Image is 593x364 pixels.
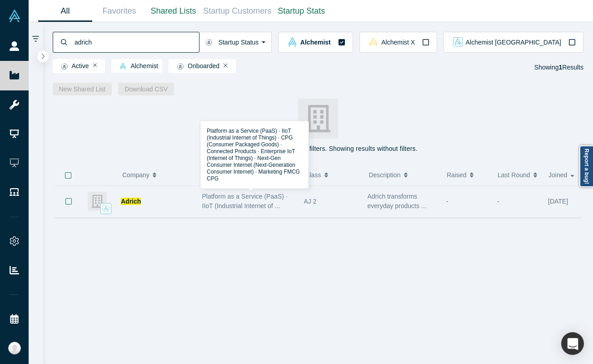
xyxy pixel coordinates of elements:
input: Search by company name, class, customer, one-liner or category [74,31,199,53]
span: Adrich transforms everyday products ... [368,193,427,209]
span: Categories [203,171,234,179]
span: Joined [548,165,567,184]
span: Company [122,165,149,184]
span: Alchemist X [381,39,415,45]
button: Remove Filter [224,62,228,69]
img: company [298,99,338,139]
a: All [38,0,92,22]
img: Startup status [177,63,184,70]
img: Startup status [61,63,68,70]
span: - [497,198,499,205]
a: Shared Lists [146,0,200,22]
button: Company [122,165,189,184]
span: [DATE] [548,198,568,205]
button: Download CSV [118,83,174,95]
span: Onboarded [173,63,219,70]
div: AJ 2 [304,186,358,217]
button: Bookmark [55,185,83,217]
a: Startup Customers [200,0,274,22]
button: Last Round [498,165,539,184]
img: alchemist_aj Vault Logo [453,37,463,47]
button: alchemist Vault LogoAlchemist [278,32,353,53]
a: Favorites [92,0,146,22]
a: Report a bug! [579,145,593,187]
span: Alchemist [GEOGRAPHIC_DATA] [466,39,561,45]
img: Startup status [205,39,212,46]
a: Adrich [121,198,141,205]
span: - [446,198,448,205]
span: Description [369,165,400,184]
img: alchemist Vault Logo [288,37,297,47]
span: Showing Results [534,64,583,71]
img: alchemist_aj Vault Logo [103,205,109,212]
button: Remove Filter [93,62,97,69]
button: Raised [447,165,488,184]
button: Description [369,165,437,184]
span: Platform as a Service (PaaS) · IIoT (Industrial Internet of ... [202,193,288,209]
span: Class [305,165,321,184]
img: Adrich's Logo [88,192,107,211]
span: Raised [447,165,467,184]
img: alchemistx Vault Logo [369,37,378,47]
button: alchemistx Vault LogoAlchemist X [359,32,437,53]
button: alchemist_aj Vault LogoAlchemist [GEOGRAPHIC_DATA] [444,32,583,53]
strong: 1 [559,64,563,71]
button: New Shared List [53,83,112,95]
img: Alchemist Vault Logo [8,10,21,22]
img: Katinka Harsányi's Account [8,342,21,354]
span: Active [57,63,89,70]
span: Alchemist [300,39,331,45]
h4: No matches found with current filters. Showing results without filters. [53,145,584,153]
button: Startup Status [199,32,272,53]
img: alchemist Vault Logo [120,63,126,70]
span: Alchemist [115,63,158,70]
button: Class [305,165,354,184]
span: Last Round [498,165,530,184]
button: Joined [548,165,577,184]
a: Startup Stats [274,0,329,22]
